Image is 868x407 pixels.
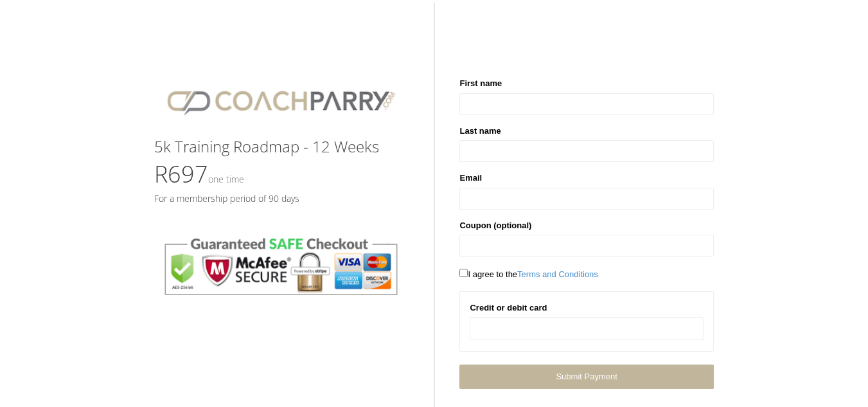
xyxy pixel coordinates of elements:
span: R697 [154,158,244,190]
label: Coupon (optional) [459,219,531,232]
label: Credit or debit card [470,302,547,314]
label: Email [459,172,482,185]
h5: For a membership period of 90 days [154,194,408,203]
span: Submit Payment [556,372,617,381]
label: Last name [459,125,500,138]
iframe: Secure card payment input frame [478,323,695,334]
img: CPlogo.png [154,77,408,125]
small: One time [208,173,244,185]
label: First name [459,77,502,90]
h3: 5k Training Roadmap - 12 Weeks [154,138,408,155]
a: Submit Payment [459,365,713,388]
a: Terms and Conditions [517,269,598,279]
span: I agree to the [459,269,598,279]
